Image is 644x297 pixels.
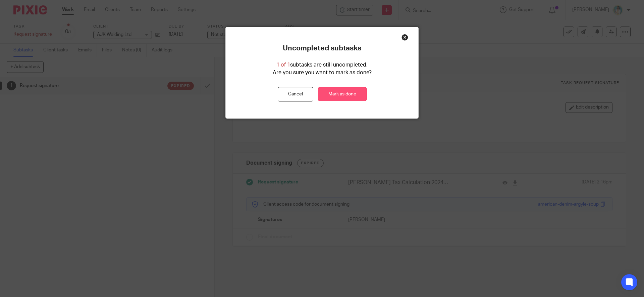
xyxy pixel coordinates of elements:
[276,62,290,68] span: 1 of 1
[276,61,368,69] p: subtasks are still uncompleted.
[283,44,361,53] p: Uncompleted subtasks
[278,87,313,101] button: Cancel
[273,69,372,77] p: Are you sure you want to mark as done?
[318,87,367,101] a: Mark as done
[401,34,408,41] div: Close this dialog window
